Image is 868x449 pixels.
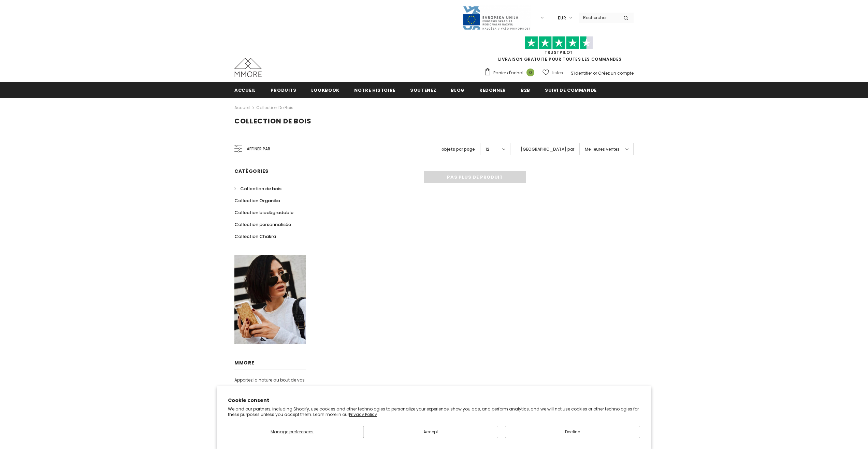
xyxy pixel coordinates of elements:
a: Accueil [234,104,250,112]
button: Accept [363,426,498,438]
button: Manage preferences [228,426,356,438]
input: Search Site [579,13,618,23]
a: Collection biodégradable [234,207,293,219]
span: Collection biodégradable [234,209,293,216]
a: Blog [451,82,465,98]
span: Lookbook [311,87,339,93]
span: Blog [451,87,465,93]
span: Affiner par [247,145,270,153]
a: Collection Chakra [234,230,276,242]
a: Lookbook [311,82,339,98]
span: Collection de bois [240,185,281,192]
img: Cas MMORE [234,58,262,77]
span: Catégories [234,168,269,175]
span: 12 [486,146,489,153]
span: Accueil [234,87,256,93]
label: objets par page [442,146,475,153]
a: Créez un compte [598,70,634,76]
button: Decline [505,426,640,438]
a: Produits [271,82,296,98]
a: Redonner [479,82,506,98]
img: Javni Razpis [462,5,531,30]
span: Suivi de commande [545,87,597,93]
span: Listes [552,70,563,76]
h2: Cookie consent [228,397,640,404]
span: Collection personnalisée [234,221,291,228]
label: [GEOGRAPHIC_DATA] par [521,146,574,153]
span: Produits [271,87,296,93]
a: soutenez [410,82,436,98]
a: S'identifier [571,70,592,76]
span: Notre histoire [354,87,395,93]
span: 0 [526,69,534,76]
span: or [593,70,597,76]
span: LIVRAISON GRATUITE POUR TOUTES LES COMMANDES [484,39,634,62]
span: Panier d'achat [493,70,524,76]
p: We and our partners, including Shopify, use cookies and other technologies to personalize your ex... [228,406,640,417]
a: Suivi de commande [545,82,597,98]
a: Collection Organika [234,195,280,207]
span: soutenez [410,87,436,93]
a: B2B [521,82,530,98]
span: B2B [521,87,530,93]
span: Collection Organika [234,197,280,204]
a: Accueil [234,82,256,98]
a: TrustPilot [545,49,573,55]
span: Collection Chakra [234,233,276,240]
a: Collection de bois [234,183,281,195]
span: Redonner [479,87,506,93]
a: Panier d'achat 0 [484,68,538,78]
a: Javni Razpis [462,15,531,20]
a: Collection de bois [256,105,293,110]
a: Notre histoire [354,82,395,98]
span: Meilleures ventes [585,146,620,153]
span: EUR [558,15,566,21]
span: Collection de bois [234,116,312,126]
span: Manage preferences [271,429,314,435]
a: Privacy Policy [349,411,377,417]
a: Collection personnalisée [234,219,291,230]
a: Listes [542,67,563,79]
span: MMORE [234,359,255,366]
img: Faites confiance aux étoiles pilotes [525,36,593,49]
